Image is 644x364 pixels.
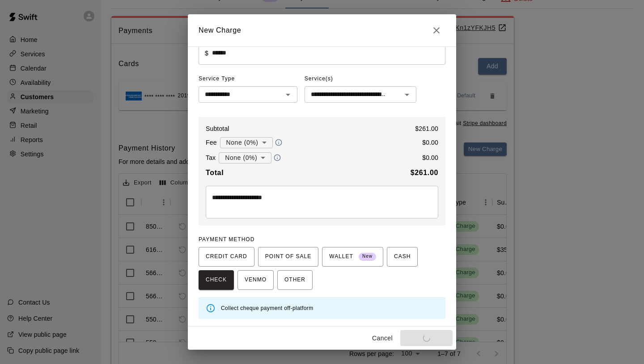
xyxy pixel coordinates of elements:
[206,273,227,287] span: CHECK
[411,169,438,176] b: $ 261.00
[206,138,217,147] p: Fee
[277,270,313,290] button: OTHER
[359,251,376,263] span: New
[199,270,234,290] button: CHECK
[220,134,273,151] div: None (0%)
[428,21,445,39] button: Close
[305,72,333,86] span: Service(s)
[422,138,438,147] p: $ 0.00
[329,250,376,264] span: WALLET
[415,124,438,133] p: $ 261.00
[219,150,271,166] div: None (0%)
[258,247,318,267] button: POINT OF SALE
[206,250,247,264] span: CREDIT CARD
[206,124,229,133] p: Subtotal
[199,236,254,243] span: PAYMENT METHOD
[282,88,294,101] button: Open
[265,250,311,264] span: POINT OF SALE
[245,273,267,287] span: VENMO
[206,169,224,176] b: Total
[188,14,456,46] h2: New Charge
[237,270,274,290] button: VENMO
[422,153,438,162] p: $ 0.00
[401,88,413,101] button: Open
[206,153,216,162] p: Tax
[199,72,297,86] span: Service Type
[284,273,305,287] span: OTHER
[199,247,254,267] button: CREDIT CARD
[394,250,411,264] span: CASH
[368,330,397,347] button: Cancel
[322,247,383,267] button: WALLET New
[205,49,208,58] p: $
[387,247,418,267] button: CASH
[221,305,314,311] span: Collect cheque payment off-platform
